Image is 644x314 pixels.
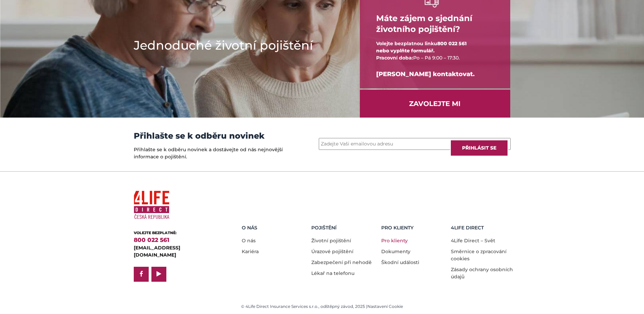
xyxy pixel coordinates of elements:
[376,62,494,87] div: [PERSON_NAME] kontaktovat.
[451,238,495,244] a: 4Life Direct – Svět
[134,303,511,310] div: © 4Life Direct Insurance Services s.r.o., odštěpný závod, 2025 |
[134,188,169,222] img: 4Life Direct Česká republika logo
[367,304,403,309] a: Nastavení Cookie
[381,248,410,255] a: Dokumenty
[360,90,510,118] a: ZAVOLEJTE MI
[450,140,508,156] input: Přihlásit se
[242,248,259,255] a: Kariéra
[134,245,180,258] a: [EMAIL_ADDRESS][DOMAIN_NAME]
[376,54,494,62] div: Po – Pá 9:00 – 17:30.
[242,225,307,231] h5: O nás
[242,238,256,244] a: O nás
[134,230,220,236] div: VOLEJTE BEZPLATNĚ:
[451,225,516,231] h5: 4LIFE DIRECT
[451,266,513,280] a: Zásady ochrany osobních údajů
[381,238,408,244] a: Pro klienty
[381,259,419,265] a: Škodní události
[311,259,372,265] a: Zabezpečení při nehodě
[134,37,338,54] h1: Jednoduché životní pojištění
[134,146,285,160] p: Přihlašte se k odběru novinek a dostávejte od nás nejnovější informace o pojištění.
[311,225,376,231] h5: Pojištění
[376,40,437,47] span: Volejte bezplatnou linku
[311,248,353,255] a: Úrazové pojištění
[134,131,285,141] h3: Přihlašte se k odběru novinek
[319,138,511,150] input: Zadejte Vaši emailovou adresu
[311,238,351,244] a: Životní pojištění
[376,55,413,61] span: Pracovní doba:
[376,7,494,40] h4: Máte zájem o sjednání životního pojištění?
[311,270,354,276] a: Lékař na telefonu
[381,225,446,231] h5: Pro Klienty
[376,40,467,54] span: 800 022 561 nebo vyplňte formulář.
[134,237,169,243] a: 800 022 561
[451,248,507,262] a: Směrnice o zpracování cookies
